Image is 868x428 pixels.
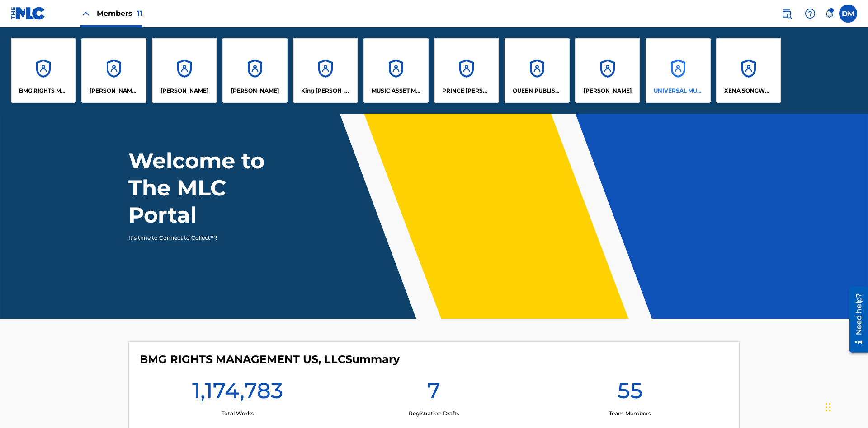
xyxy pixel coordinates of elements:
p: PRINCE MCTESTERSON [442,87,491,95]
a: AccountsQUEEN PUBLISHA [505,38,570,103]
a: Accounts[PERSON_NAME] [222,38,288,103]
a: AccountsXENA SONGWRITER [716,38,781,103]
p: EYAMA MCSINGER [231,87,279,95]
p: CLEO SONGWRITER [90,87,139,95]
p: Team Members [609,409,651,418]
p: RONALD MCTESTERSON [584,87,632,95]
iframe: Resource Center [843,283,868,357]
span: Members [97,8,142,19]
a: Accounts[PERSON_NAME] [575,38,640,103]
h1: 55 [618,377,643,409]
p: BMG RIGHTS MANAGEMENT US, LLC [19,87,68,95]
img: search [781,8,792,19]
h1: Welcome to The MLC Portal [128,147,297,228]
a: AccountsUNIVERSAL MUSIC PUB GROUP [646,38,711,103]
p: King McTesterson [301,87,350,95]
p: Registration Drafts [409,409,459,418]
a: Accounts[PERSON_NAME] SONGWRITER [81,38,146,103]
span: 11 [137,9,142,18]
p: UNIVERSAL MUSIC PUB GROUP [654,87,703,95]
iframe: Chat Widget [823,385,868,428]
a: AccountsMUSIC ASSET MANAGEMENT (MAM) [363,38,429,103]
div: User Menu [839,5,857,23]
img: Close [80,8,91,19]
img: help [805,8,816,19]
h1: 7 [427,377,440,409]
a: Public Search [778,5,796,23]
p: QUEEN PUBLISHA [513,87,562,95]
a: Accounts[PERSON_NAME] [152,38,217,103]
h1: 1,174,783 [192,377,283,409]
p: Total Works [222,409,254,418]
div: Drag [826,394,831,421]
p: ELVIS COSTELLO [160,87,208,95]
div: Notifications [825,9,834,18]
h4: BMG RIGHTS MANAGEMENT US, LLC [140,353,400,366]
a: AccountsKing [PERSON_NAME] [293,38,358,103]
p: It's time to Connect to Collect™! [128,234,285,242]
p: XENA SONGWRITER [724,87,774,95]
div: Help [801,5,819,23]
p: MUSIC ASSET MANAGEMENT (MAM) [372,87,421,95]
img: MLC Logo [11,7,46,20]
a: AccountsBMG RIGHTS MANAGEMENT US, LLC [11,38,76,103]
a: AccountsPRINCE [PERSON_NAME] [434,38,499,103]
